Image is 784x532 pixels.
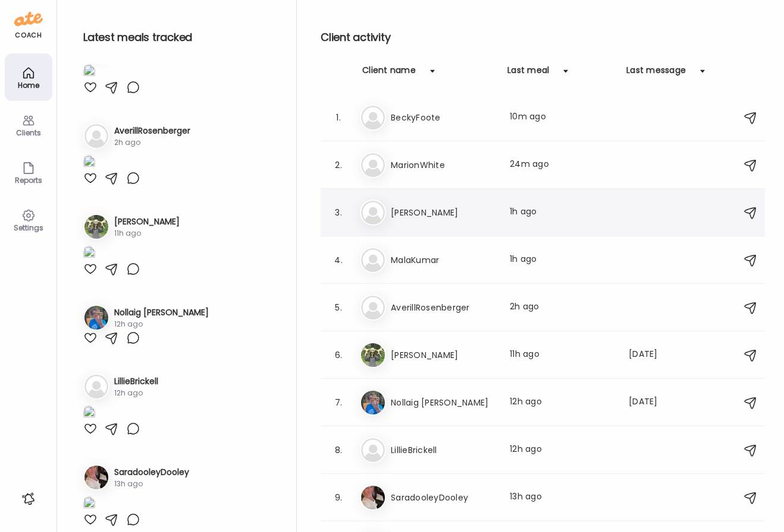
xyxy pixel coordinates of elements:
div: [DATE] [629,395,675,410]
div: 1h ago [510,205,614,220]
div: Last meal [507,64,549,83]
div: Reports [7,176,50,184]
img: bg-avatar-default.svg [361,106,385,129]
h3: AverillRosenberger [391,300,496,315]
div: 12h ago [510,443,614,457]
div: 9. [331,490,346,505]
h3: SaradooleyDooley [114,466,189,479]
div: coach [15,30,42,40]
div: Clients [7,129,50,137]
div: Last message [626,64,686,83]
div: 13h ago [114,479,189,489]
div: 5. [331,300,346,315]
div: 4. [331,253,346,267]
img: images%2FAecNj4EkSmYIDEbH7mcU6unuQaQ2%2Fi7T1DV4FnPhu23JlmeXG%2FkD7J4YXMzp293jVDVk2W_1080 [83,496,95,512]
h3: [PERSON_NAME] [391,205,496,220]
img: images%2FUE3X63HvoEY3kEgyQWSjgqxFq1Z2%2FUfovIxqdRTboFNORd068%2Fqq9r9Ld7a0OSInL74Pn8_1080 [83,64,95,80]
h3: [PERSON_NAME] [114,216,180,228]
div: 11h ago [114,228,180,239]
h2: Client activity [321,28,765,46]
h3: MalaKumar [391,253,496,267]
h3: Nollaig [PERSON_NAME] [114,306,209,319]
img: avatars%2FguMlrAoU3Qe0WxLzca1mfYkwLcQ2 [84,215,108,239]
h3: SaradooleyDooley [391,490,496,505]
div: 7. [331,395,346,410]
img: bg-avatar-default.svg [361,438,385,462]
h3: [PERSON_NAME] [391,348,496,362]
img: bg-avatar-default.svg [84,124,108,148]
div: 6. [331,348,346,362]
h3: Nollaig [PERSON_NAME] [391,395,496,410]
div: 24m ago [510,158,614,172]
div: 12h ago [510,395,614,410]
div: 13h ago [510,490,614,505]
img: avatars%2FtWGZA4JeKxP2yWK9tdH6lKky5jf1 [84,306,108,330]
div: 8. [331,443,346,457]
div: Settings [7,224,50,232]
h3: BeckyFoote [391,110,496,125]
img: bg-avatar-default.svg [361,201,385,224]
div: 3. [331,205,346,220]
img: bg-avatar-default.svg [361,153,385,177]
div: 10m ago [510,110,614,125]
img: bg-avatar-default.svg [361,248,385,272]
h2: Latest meals tracked [83,28,277,46]
img: images%2Fm4Nv6Rby8pPtpFXfYIONKFnL65C3%2FW7M7brD3hgeRYb4VmCTk%2FpXeE5f20II7dJmV7z7tx_240 [83,406,95,422]
h3: LillieBrickell [391,443,496,457]
img: avatars%2FAecNj4EkSmYIDEbH7mcU6unuQaQ2 [84,465,108,489]
img: images%2FguMlrAoU3Qe0WxLzca1mfYkwLcQ2%2F50nvVxTsLGDN2V8V3BfT%2FdyuYlZNsnTHljez5tLTE_1080 [83,246,95,262]
div: 1h ago [510,253,614,267]
div: Home [7,81,50,89]
img: avatars%2FguMlrAoU3Qe0WxLzca1mfYkwLcQ2 [361,343,385,367]
h3: LillieBrickell [114,375,158,388]
h3: MarionWhite [391,158,496,172]
img: bg-avatar-default.svg [84,375,108,398]
img: images%2FDlCF3wxT2yddTnnxpsSUtJ87eUZ2%2FWmalozoyG9d2uPGkchuO%2FVhRANNsq5ZvtSncxijLO_1080 [83,155,95,171]
div: 12h ago [114,388,158,398]
div: 12h ago [114,319,209,330]
img: bg-avatar-default.svg [361,296,385,319]
img: avatars%2FtWGZA4JeKxP2yWK9tdH6lKky5jf1 [361,391,385,414]
div: 11h ago [510,348,614,362]
img: avatars%2FAecNj4EkSmYIDEbH7mcU6unuQaQ2 [361,486,385,509]
div: 2h ago [114,137,190,148]
div: 2h ago [510,300,614,315]
div: [DATE] [629,348,675,362]
div: 2. [331,158,346,172]
img: ate [14,9,43,28]
h3: AverillRosenberger [114,125,190,137]
div: 1. [331,110,346,125]
div: Client name [362,64,416,83]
